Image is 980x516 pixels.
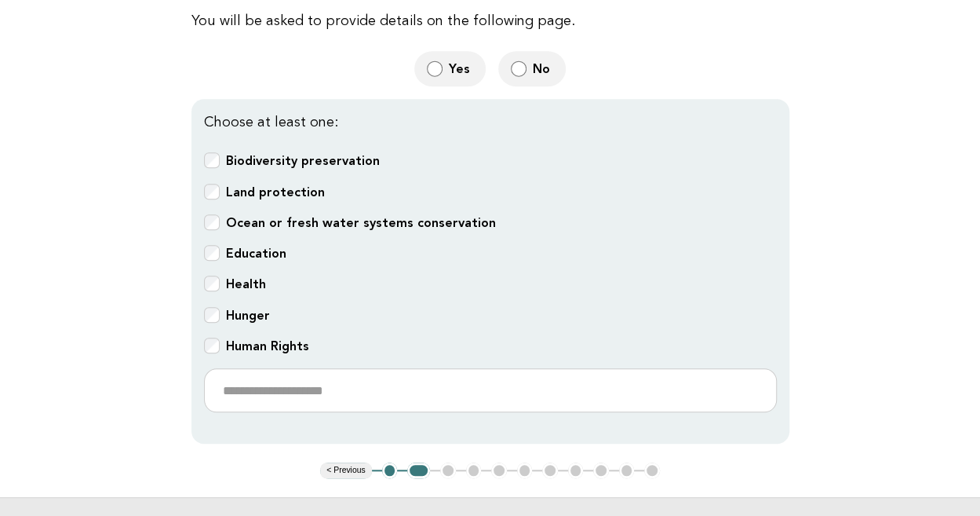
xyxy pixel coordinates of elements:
[226,276,266,291] b: Health
[407,463,430,478] button: 2
[226,153,380,168] b: Biodiversity preservation
[204,112,777,134] p: Choose at least one:
[533,60,553,77] span: No
[449,60,473,77] span: Yes
[226,185,325,199] b: Land protection
[226,339,309,353] b: Human Rights
[427,60,443,77] input: Yes
[511,60,526,77] input: No
[382,463,398,478] button: 1
[226,246,286,261] b: Education
[226,308,270,323] b: Hunger
[320,463,371,478] button: < Previous
[191,10,789,32] p: You will be asked to provide details on the following page.
[226,215,496,230] b: Ocean or fresh water systems conservation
